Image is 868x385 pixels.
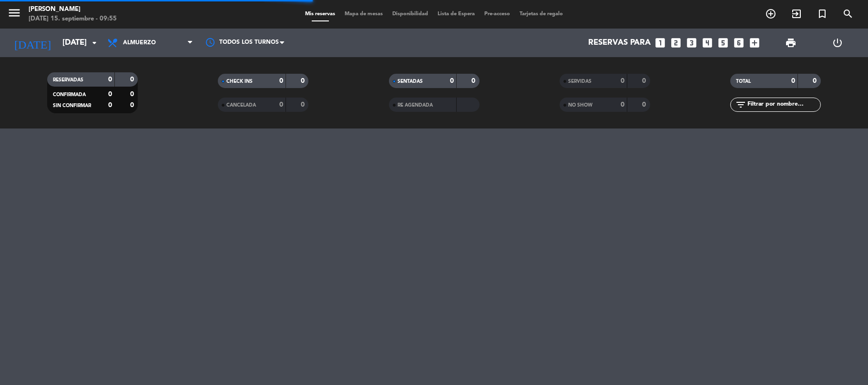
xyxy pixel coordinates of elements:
[736,79,751,84] span: TOTAL
[398,103,433,108] span: RE AGENDADA
[785,37,797,49] span: print
[279,101,283,108] strong: 0
[765,8,776,20] i: add_circle_outline
[717,37,729,49] i: looks_5
[108,91,112,98] strong: 0
[471,78,477,84] strong: 0
[813,78,818,84] strong: 0
[433,11,480,17] span: Lista de Espera
[588,39,651,48] span: Reservas para
[7,6,21,23] button: menu
[670,37,682,49] i: looks_two
[642,101,648,108] strong: 0
[340,11,388,17] span: Mapa de mesas
[642,78,648,84] strong: 0
[568,79,592,84] span: SERVIDAS
[130,91,136,98] strong: 0
[53,92,86,97] span: CONFIRMADA
[817,8,828,20] i: turned_in_not
[450,78,454,84] strong: 0
[621,101,624,108] strong: 0
[621,78,624,84] strong: 0
[301,78,306,84] strong: 0
[279,78,283,84] strong: 0
[53,78,83,82] span: RESERVADAS
[568,103,592,108] span: NO SHOW
[733,37,745,49] i: looks_6
[108,102,112,109] strong: 0
[388,11,433,17] span: Disponibilidad
[685,37,698,49] i: looks_3
[735,99,746,110] i: filter_list
[130,76,136,83] strong: 0
[480,11,515,17] span: Pre-acceso
[123,39,156,46] span: Almuerzo
[654,37,666,49] i: looks_one
[89,37,100,49] i: arrow_drop_down
[791,78,795,84] strong: 0
[398,79,423,84] span: SENTADAS
[108,76,112,83] strong: 0
[748,37,761,49] i: add_box
[301,101,306,108] strong: 0
[300,11,340,17] span: Mis reservas
[29,5,117,14] div: [PERSON_NAME]
[791,8,802,20] i: exit_to_app
[814,29,861,57] div: LOG OUT
[7,32,58,53] i: [DATE]
[842,8,854,20] i: search
[7,6,21,20] i: menu
[746,99,820,110] input: Filtrar por nombre...
[130,102,136,109] strong: 0
[515,11,568,17] span: Tarjetas de regalo
[29,14,117,24] div: [DATE] 15. septiembre - 09:55
[226,103,256,108] span: CANCELADA
[701,37,714,49] i: looks_4
[53,103,91,108] span: SIN CONFIRMAR
[832,37,843,49] i: power_settings_new
[226,79,253,84] span: CHECK INS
